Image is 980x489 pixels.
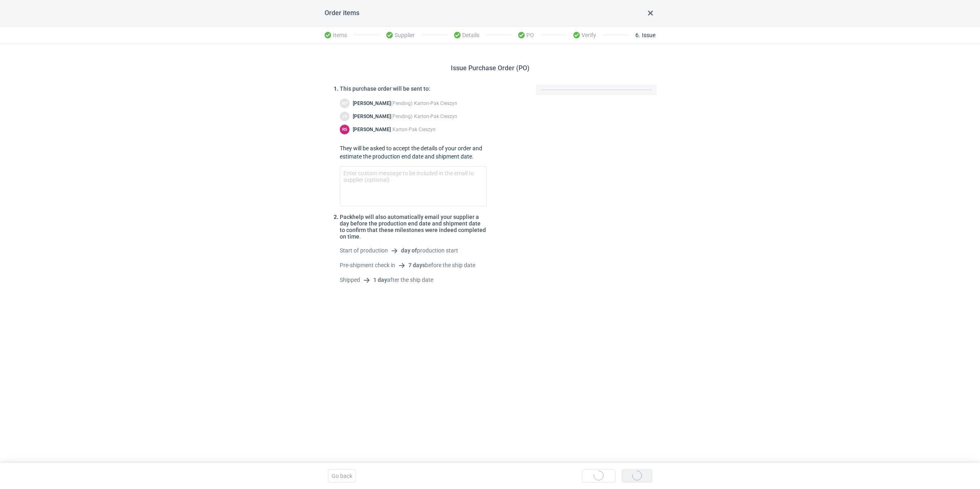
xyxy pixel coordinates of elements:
[325,27,354,43] li: Items
[380,27,421,43] li: Supplier
[332,473,352,479] span: Go back
[635,32,640,38] span: 6 .
[567,27,603,43] li: Verify
[512,27,541,43] li: PO
[448,27,486,43] li: Details
[629,27,655,43] li: Issue
[328,469,356,482] button: Go back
